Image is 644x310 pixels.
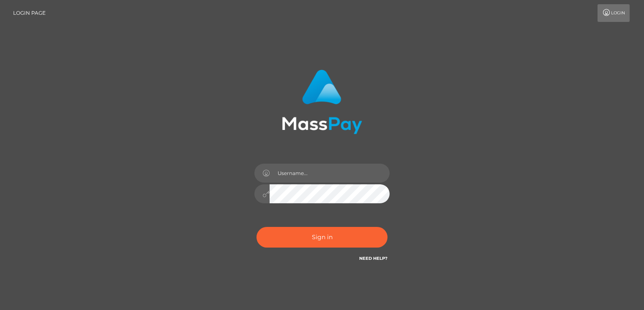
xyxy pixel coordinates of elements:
[270,164,390,183] input: Username...
[598,4,630,22] a: Login
[282,70,362,134] img: MassPay Login
[359,256,387,261] a: Need Help?
[257,227,387,248] button: Sign in
[13,4,46,22] a: Login Page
